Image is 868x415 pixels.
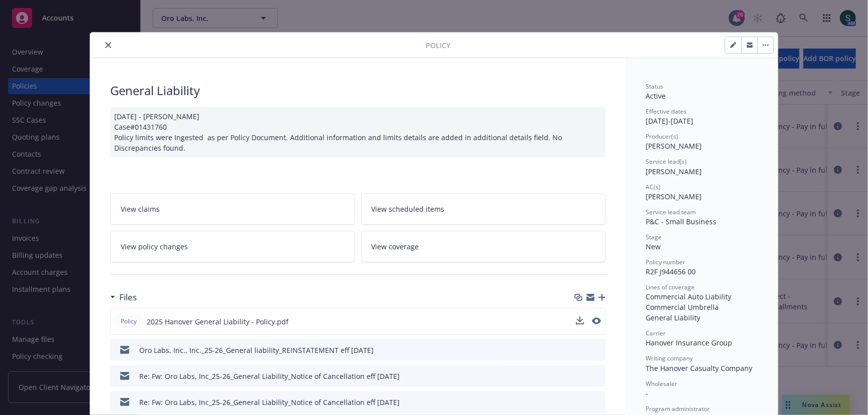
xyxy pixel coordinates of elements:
[646,379,677,388] span: Wholesaler
[646,404,710,413] span: Program administrator
[646,388,648,398] span: -
[646,157,687,166] span: Service lead(s)
[110,193,355,225] a: View claims
[110,82,606,99] div: General Liability
[646,107,687,116] span: Effective dates
[576,371,585,381] button: download file
[646,338,732,347] span: Hanover Insurance Group
[426,40,450,51] span: Policy
[110,107,606,157] div: [DATE] - [PERSON_NAME] Case#01431760 Policy limits were Ingested as per Policy Document. Addition...
[646,302,758,312] div: Commercial Umbrella
[576,316,584,324] button: download file
[646,217,716,226] span: P&C - Small Business
[593,371,602,381] button: preview file
[593,345,602,355] button: preview file
[646,141,702,151] span: [PERSON_NAME]
[646,82,663,91] span: Status
[361,193,606,225] a: View scheduled items
[139,345,374,355] div: Oro Labs, Inc., Inc._25-26_General liability_REINSTATEMENT eff [DATE]
[646,91,666,101] span: Active
[372,241,419,252] span: View coverage
[102,39,114,51] button: close
[110,291,137,304] div: Files
[646,312,758,323] div: General Liability
[646,192,702,201] span: [PERSON_NAME]
[646,167,702,176] span: [PERSON_NAME]
[646,267,696,276] span: R2F J944656 00
[646,208,696,216] span: Service lead team
[576,316,584,327] button: download file
[646,242,661,251] span: New
[119,317,139,326] span: Policy
[121,204,160,214] span: View claims
[576,345,585,355] button: download file
[646,132,678,141] span: Producer(s)
[372,204,445,214] span: View scheduled items
[592,317,601,324] button: preview file
[646,329,666,337] span: Carrier
[139,397,400,407] div: Re: Fw: Oro Labs, Inc_25-26_General Liability_Notice of Cancellation eff [DATE]
[139,371,400,381] div: Re: Fw: Oro Labs, Inc_25-26_General Liability_Notice of Cancellation eff [DATE]
[576,397,585,407] button: download file
[121,241,188,252] span: View policy changes
[592,316,601,327] button: preview file
[646,183,661,191] span: AC(s)
[646,107,758,126] div: [DATE] - [DATE]
[646,233,662,241] span: Stage
[646,291,758,302] div: Commercial Auto Liability
[646,283,695,291] span: Lines of coverage
[119,291,137,304] h3: Files
[646,354,693,362] span: Writing company
[110,231,355,262] a: View policy changes
[593,397,602,407] button: preview file
[147,316,288,327] span: 2025 Hanover General Liability - Policy.pdf
[646,363,752,373] span: The Hanover Casualty Company
[361,231,606,262] a: View coverage
[646,258,685,266] span: Policy number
